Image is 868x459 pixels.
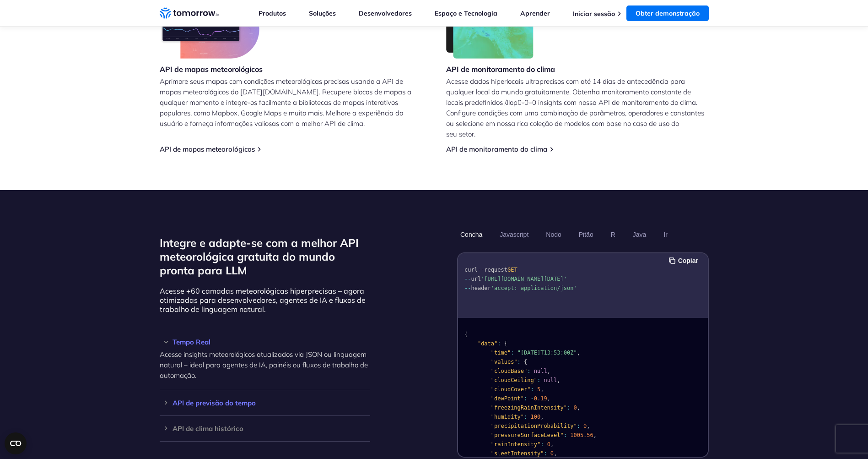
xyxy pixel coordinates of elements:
button: Pitão [575,227,596,242]
span: 'accept: application/json' [491,285,577,291]
span: url [471,276,481,282]
h3: API de monitoramento do clima [446,64,555,74]
p: Acesse insights meteorológicos atualizados via JSON ou linguagem natural – ideal para agentes de ... [160,349,370,381]
button: Copiar [669,256,701,266]
button: Nodo [543,227,564,242]
span: , [554,450,557,457]
span: , [577,404,580,411]
span: -- [477,267,484,273]
a: Obter demonstração [626,5,709,21]
span: curl [464,267,478,273]
button: Javascript [496,227,532,242]
span: "cloudBase" [491,368,527,374]
span: 0.19 [534,395,547,402]
span: , [550,441,553,448]
button: Concha [457,227,485,242]
span: 100 [530,414,540,420]
a: API de mapas meteorológicos [160,145,255,153]
span: : [527,368,530,374]
span: , [547,368,550,374]
span: GET [507,267,517,273]
a: Link inicial [160,6,219,20]
span: { [504,340,507,347]
span: : [577,423,580,429]
span: : [524,414,527,420]
h3: Tempo Real [160,339,370,345]
span: null [544,377,557,383]
span: "time" [491,350,510,356]
h3: API de previsão do tempo [160,399,370,406]
span: request [484,267,507,273]
p: Acesse +60 camadas meteorológicas hiperprecisas – agora otimizadas para desenvolvedores, agentes ... [160,286,370,314]
h2: Integre e adapte-se com a melhor API meteorológica gratuita do mundo pronta para LLM [160,236,370,277]
button: Ir [660,227,671,242]
span: "[DATE]T13:53:00Z" [517,350,577,356]
button: Java [629,227,649,242]
span: : [517,359,520,365]
span: - [530,395,534,402]
span: 0 [547,441,550,448]
button: Abrir widget CMP [5,432,27,454]
a: Iniciar sessão [573,10,615,18]
span: , [593,432,596,438]
span: : [544,450,547,457]
a: Desenvolvedores [359,9,412,17]
span: : [566,404,570,411]
span: , [547,395,550,402]
span: 5 [537,386,540,393]
span: "sleetIntensity" [491,450,544,457]
h3: API de clima histórico [160,425,370,432]
span: : [511,350,514,356]
span: "rainIntensity" [491,441,540,448]
span: , [587,423,590,429]
span: , [557,377,560,383]
span: : [497,340,501,347]
span: "values" [491,359,517,365]
font: Acesse dados hiperlocais ultraprecisos com até 14 dias de antecedência para qualquer local do mun... [446,77,704,138]
button: R [607,227,618,242]
span: null [534,368,547,374]
span: "pressureSurfaceLevel" [491,432,563,438]
span: 0 [573,404,577,411]
span: -- [464,276,471,282]
span: -- [464,285,471,291]
span: "data" [477,340,497,347]
span: : [563,432,566,438]
span: "cloudCover" [491,386,530,393]
span: : [524,395,527,402]
span: { [464,331,468,338]
span: "humidity" [491,414,523,420]
span: : [530,386,534,393]
span: header [471,285,491,291]
span: , [577,350,580,356]
a: Soluções [309,9,336,17]
a: API de monitoramento do clima [446,145,547,153]
span: "freezingRainIntensity" [491,404,566,411]
span: 1005.56 [570,432,593,438]
span: "dewPoint" [491,395,523,402]
span: : [540,441,544,448]
span: 0 [583,423,587,429]
span: 0 [550,450,553,457]
font: Aprimore seus mapas com condições meteorológicas precisas usando a API de mapas meteorológicos do... [160,77,411,128]
span: : [537,377,540,383]
span: , [540,414,544,420]
span: "cloudCeiling" [491,377,537,383]
a: Aprender [520,9,550,17]
span: '[URL][DOMAIN_NAME][DATE]' [481,276,567,282]
a: Produtos [259,9,286,17]
span: { [524,359,527,365]
a: Espaço e Tecnologia [435,9,497,17]
span: , [540,386,544,393]
span: "precipitationProbability" [491,423,577,429]
h3: API de mapas meteorológicos [160,64,263,74]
